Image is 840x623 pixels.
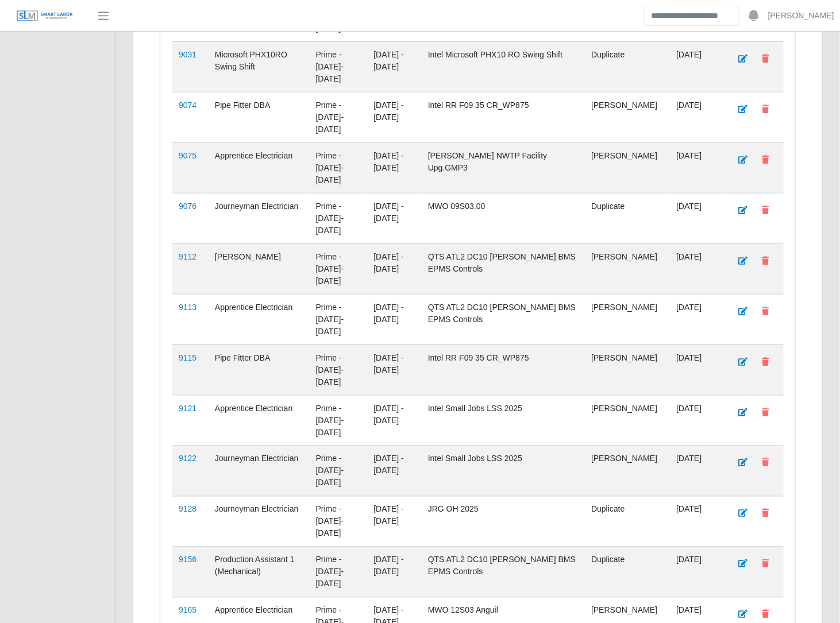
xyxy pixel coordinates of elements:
td: Journeyman Electrician [208,446,309,496]
input: Search [644,6,739,26]
td: Intel Small Jobs LSS 2025 [421,395,584,446]
td: [DATE] - [DATE] [367,193,421,243]
td: Intel Small Jobs LSS 2025 [421,446,584,496]
td: [DATE] - [DATE] [367,92,421,142]
td: Prime - [DATE]-[DATE] [309,193,367,243]
td: QTS ATL2 DC10 [PERSON_NAME] BMS EPMS Controls [421,547,584,597]
td: [DATE] - [DATE] [367,395,421,446]
td: QTS ATL2 DC10 [PERSON_NAME] BMS EPMS Controls [421,243,584,294]
td: [DATE] - [DATE] [367,41,421,92]
td: [DATE] - [DATE] [367,142,421,193]
td: Duplicate [584,547,669,597]
td: QTS ATL2 DC10 [PERSON_NAME] BMS EPMS Controls [421,294,584,345]
td: [DATE] - [DATE] [367,496,421,547]
td: [DATE] [669,496,725,547]
td: [DATE] [669,446,725,496]
td: Intel Microsoft PHX10 RO Swing Shift [421,41,584,92]
td: Prime - [DATE]-[DATE] [309,294,367,345]
td: [DATE] [669,345,725,395]
td: Apprentice Electrician [208,142,309,193]
td: [DATE] [669,395,725,446]
td: Intel RR F09 35 CR_WP875 [421,345,584,395]
td: Prime - [DATE]-[DATE] [309,142,367,193]
td: Microsoft PHX10RO Swing Shift [208,41,309,92]
td: Apprentice Electrician [208,395,309,446]
td: [DATE] - [DATE] [367,243,421,294]
td: [DATE] - [DATE] [367,547,421,597]
td: [PERSON_NAME] [584,446,669,496]
td: [DATE] - [DATE] [367,446,421,496]
td: Production Assistant 1 (Mechanical) [208,547,309,597]
td: [PERSON_NAME] [584,92,669,142]
a: 9112 [179,252,196,261]
a: 9075 [179,151,196,160]
td: [PERSON_NAME] [584,294,669,345]
td: [DATE] - [DATE] [367,294,421,345]
td: Prime - [DATE]-[DATE] [309,496,367,547]
td: Journeyman Electrician [208,496,309,547]
td: Prime - [DATE]-[DATE] [309,41,367,92]
td: Duplicate [584,496,669,547]
td: Pipe Fitter DBA [208,345,309,395]
td: [PERSON_NAME] [584,395,669,446]
a: 9156 [179,555,196,564]
a: 9165 [179,606,196,615]
td: Journeyman Electrician [208,193,309,243]
a: 9113 [179,303,196,312]
td: [DATE] [669,294,725,345]
td: Prime - [DATE]-[DATE] [309,547,367,597]
td: Duplicate [584,193,669,243]
td: [DATE] [669,142,725,193]
td: Pipe Fitter DBA [208,92,309,142]
td: JRG OH 2025 [421,496,584,547]
td: Prime - [DATE]-[DATE] [309,345,367,395]
td: Prime - [DATE]-[DATE] [309,446,367,496]
td: [DATE] [669,92,725,142]
td: Prime - [DATE]-[DATE] [309,92,367,142]
td: Apprentice Electrician [208,294,309,345]
td: MWO 09S03.00 [421,193,584,243]
a: 9031 [179,50,196,59]
td: [DATE] [669,41,725,92]
td: [PERSON_NAME] [584,243,669,294]
td: [DATE] [669,547,725,597]
td: [DATE] - [DATE] [367,345,421,395]
td: [PERSON_NAME] [208,243,309,294]
td: [DATE] [669,243,725,294]
a: 9128 [179,505,196,514]
td: [PERSON_NAME] [584,142,669,193]
img: SLM Logo [16,10,74,22]
td: [DATE] [669,193,725,243]
a: 9076 [179,202,196,211]
td: [PERSON_NAME] NWTP Facility Upg.GMP3 [421,142,584,193]
td: Intel RR F09 35 CR_WP875 [421,92,584,142]
a: 9122 [179,454,196,463]
td: Prime - [DATE]-[DATE] [309,395,367,446]
a: 9074 [179,100,196,110]
a: 9121 [179,404,196,413]
a: [PERSON_NAME] [768,10,834,22]
a: 9115 [179,353,196,362]
td: Prime - [DATE]-[DATE] [309,243,367,294]
td: [PERSON_NAME] [584,345,669,395]
td: Duplicate [584,41,669,92]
